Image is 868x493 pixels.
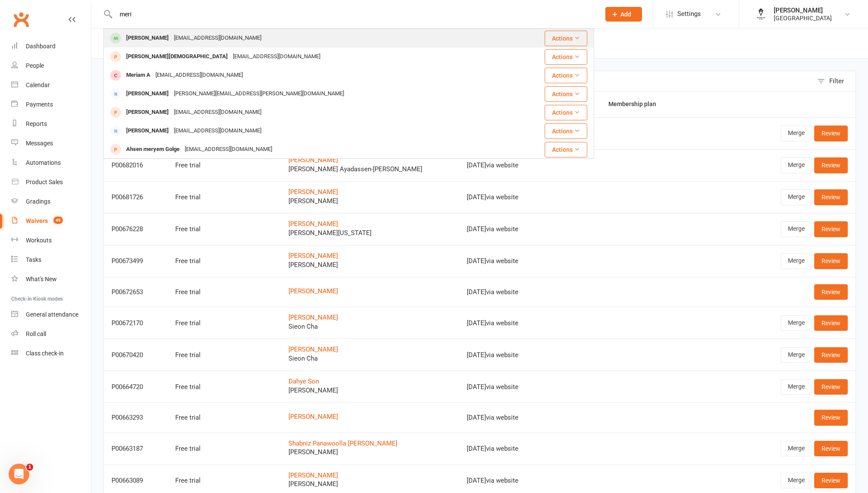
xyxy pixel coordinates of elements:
[11,250,91,270] a: Tasks
[26,140,53,147] div: Messages
[467,289,531,296] div: [DATE] via website
[11,56,91,75] a: People
[175,320,273,327] div: Free trial
[781,253,812,269] a: Merge
[124,50,230,63] div: [PERSON_NAME][DEMOGRAPHIC_DATA]
[814,189,848,205] a: Review
[26,62,44,69] div: People
[829,76,844,86] div: Filter
[26,82,50,88] div: Calendar
[814,473,848,488] a: Review
[26,464,33,471] span: 1
[781,157,812,173] a: Merge
[175,289,273,296] div: Free trial
[467,194,531,201] div: [DATE] via website
[11,153,91,173] a: Automations
[813,71,856,91] button: Filter
[288,252,451,260] a: [PERSON_NAME]
[26,276,57,283] div: What's New
[112,445,160,452] div: P00663187
[11,270,91,289] a: What's New
[26,159,61,166] div: Automations
[112,162,160,169] div: P00682016
[11,324,91,344] a: Roll call
[781,189,812,205] a: Merge
[175,383,273,391] div: Free trial
[26,237,52,244] div: Workouts
[288,188,451,196] a: [PERSON_NAME]
[9,464,29,484] iframe: Intercom live chat
[175,352,273,359] div: Free trial
[545,142,587,157] button: Actions
[112,194,160,201] div: P00681726
[467,383,531,391] div: [DATE] via website
[10,9,32,30] a: Clubworx
[814,347,848,363] a: Review
[288,198,451,205] span: [PERSON_NAME]
[288,323,451,330] span: Sieon Cha
[26,120,47,127] div: Reports
[620,11,631,18] span: Add
[175,162,273,169] div: Free trial
[814,410,848,425] a: Review
[11,37,91,56] a: Dashboard
[175,445,273,452] div: Free trial
[124,69,153,82] div: Meriam A
[288,387,451,394] span: [PERSON_NAME]
[288,378,451,385] a: Dahye Son
[781,379,812,395] a: Merge
[288,413,451,421] a: [PERSON_NAME]
[288,314,451,321] a: [PERSON_NAME]
[288,157,451,164] a: [PERSON_NAME]
[467,257,531,265] div: [DATE] via website
[467,226,531,233] div: [DATE] via website
[11,114,91,134] a: Reports
[175,477,273,484] div: Free trial
[814,126,848,141] a: Review
[814,157,848,173] a: Review
[182,143,275,156] div: [EMAIL_ADDRESS][DOMAIN_NAME]
[112,352,160,359] div: P00670420
[11,95,91,114] a: Payments
[781,126,812,141] a: Merge
[175,257,273,265] div: Free trial
[467,162,531,169] div: [DATE] via website
[288,346,451,353] a: [PERSON_NAME]
[11,75,91,95] a: Calendar
[288,449,451,456] span: [PERSON_NAME]
[113,8,594,20] input: Search...
[288,288,451,295] a: [PERSON_NAME]
[288,261,451,269] span: [PERSON_NAME]
[774,14,832,22] div: [GEOGRAPHIC_DATA]
[781,347,812,363] a: Merge
[545,123,587,139] button: Actions
[467,445,531,452] div: [DATE] via website
[11,134,91,153] a: Messages
[112,257,160,265] div: P00673499
[601,91,757,117] th: Membership plan
[26,179,63,185] div: Product Sales
[124,106,171,119] div: [PERSON_NAME]
[545,105,587,120] button: Actions
[545,86,587,102] button: Actions
[11,192,91,211] a: Gradings
[112,383,160,391] div: P00664720
[26,350,64,357] div: Class check-in
[112,289,160,296] div: P00672653
[781,221,812,237] a: Merge
[175,194,273,201] div: Free trial
[53,217,63,224] span: 49
[11,231,91,250] a: Workouts
[467,414,531,421] div: [DATE] via website
[814,315,848,331] a: Review
[112,226,160,233] div: P00676228
[467,320,531,327] div: [DATE] via website
[11,173,91,192] a: Product Sales
[288,220,451,228] a: [PERSON_NAME]
[153,69,245,82] div: [EMAIL_ADDRESS][DOMAIN_NAME]
[124,88,171,100] div: [PERSON_NAME]
[781,473,812,488] a: Merge
[677,4,701,24] span: Settings
[774,6,832,14] div: [PERSON_NAME]
[545,68,587,83] button: Actions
